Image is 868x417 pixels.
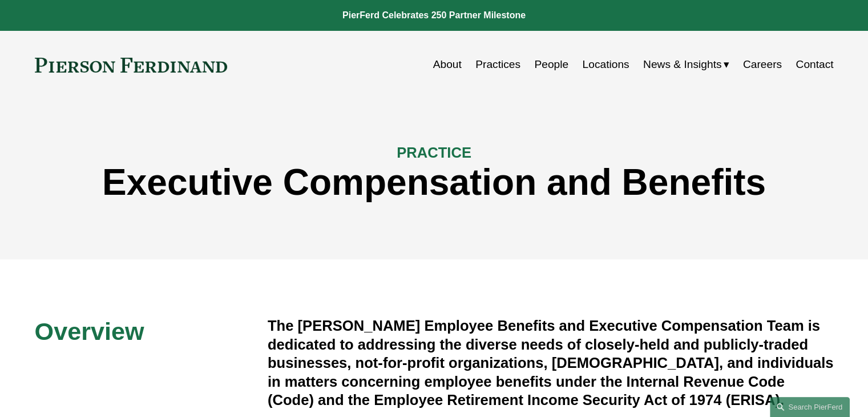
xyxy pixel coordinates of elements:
span: PRACTICE [397,145,471,161]
a: About [433,54,462,75]
a: folder dropdown [643,54,729,75]
a: People [534,54,568,75]
h1: Executive Compensation and Benefits [35,162,834,203]
a: Practices [475,54,520,75]
a: Locations [582,54,629,75]
span: News & Insights [643,55,722,75]
a: Contact [796,54,833,75]
h4: The [PERSON_NAME] Employee Benefits and Executive Compensation Team is dedicated to addressing th... [268,316,834,409]
a: Careers [743,54,782,75]
a: Search this site [770,397,850,417]
span: Overview [35,318,144,345]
